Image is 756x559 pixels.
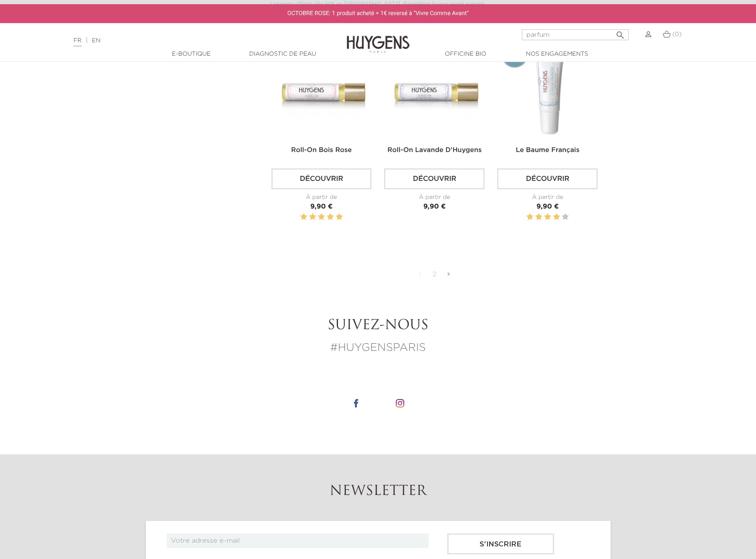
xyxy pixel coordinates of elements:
img: icone instagram [396,399,404,407]
div: | [69,36,309,46]
label: 4 [327,212,333,222]
label: 1 [300,212,307,222]
a: Découvrir [384,168,485,189]
a: E-Boutique [150,50,233,59]
img: icone facebook [352,399,360,407]
h2: Newsletter [146,484,611,500]
a: Le Baume Français [516,147,580,154]
a: Découvrir [497,168,598,189]
i:  [615,28,625,38]
a: 2 [428,268,441,282]
div: À partir de [271,193,372,202]
input: Rechercher [522,29,629,40]
span: (0) [673,31,682,37]
label: 5 [562,212,569,222]
button:  [613,27,628,38]
label: 5 [336,212,343,222]
a: Découvrir [271,168,372,189]
label: 2 [309,212,316,222]
a: 1 [415,268,426,282]
a: FR [73,38,81,46]
span: 9,90 € [423,204,446,210]
a: Roll-On Bois Rose [291,147,352,154]
label: 4 [553,212,560,222]
img: Le Baume Français [499,39,599,139]
span: 9,90 € [537,204,559,210]
a: Officine Bio [424,50,508,59]
input: S'inscrire [447,533,554,554]
a: Nos engagements [515,50,599,59]
img: Roll-On Bois Rose [273,39,374,139]
img: Huygens [347,22,410,54]
div: À partir de [497,193,598,202]
a: EN [92,38,100,44]
label: 1 [526,212,533,222]
img: Roll-On Lavande D'Huygens [386,39,486,139]
label: 3 [318,212,325,222]
div: À partir de [384,193,485,202]
a: Diagnostic de peau [241,50,325,59]
label: 2 [535,212,542,222]
p: #HUYGENSPARIS [146,340,611,356]
label: 3 [544,212,551,222]
span: 9,90 € [310,204,333,210]
h2: Suivez-nous [146,318,611,334]
input: Votre adresse e-mail [167,533,428,548]
a: Roll-On Lavande D'Huygens [387,147,482,154]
